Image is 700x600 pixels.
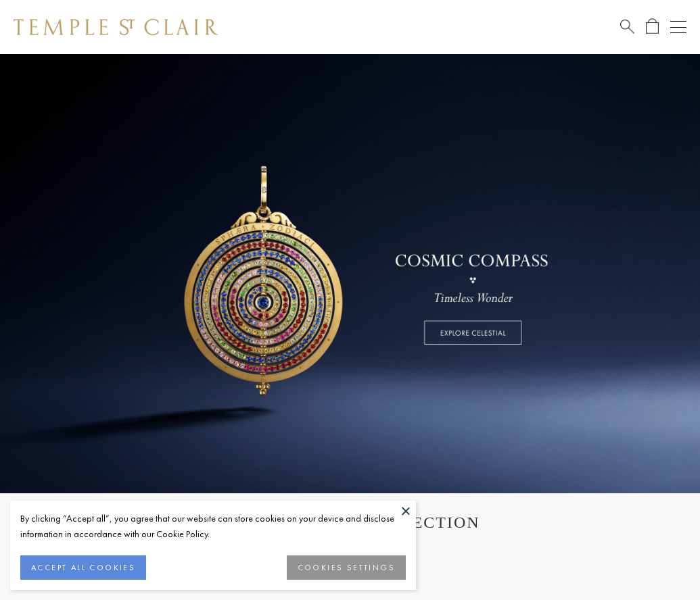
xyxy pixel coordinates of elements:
button: COOKIES SETTINGS [287,555,406,580]
button: Open navigation [670,19,686,35]
div: By clicking “Accept all”, you agree that our website can store cookies on your device and disclos... [20,511,406,542]
button: ACCEPT ALL COOKIES [20,555,146,580]
img: Temple St. Clair [14,19,218,35]
a: Search [620,18,634,35]
a: Open Shopping Bag [646,18,659,35]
